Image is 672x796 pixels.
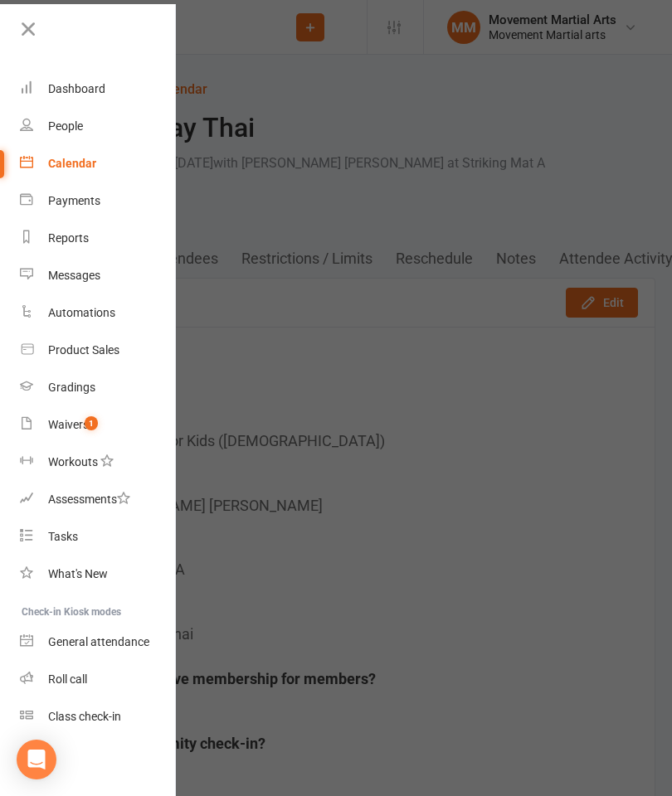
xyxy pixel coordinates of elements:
[48,710,121,723] div: Class check-in
[20,518,177,556] a: Tasks
[20,332,177,369] a: Product Sales
[20,444,177,481] a: Workouts
[20,182,177,220] a: Payments
[20,108,177,145] a: People
[17,740,56,779] div: Open Intercom Messenger
[48,567,108,580] div: What's New
[20,294,177,332] a: Automations
[48,418,89,431] div: Waivers
[20,70,177,108] a: Dashboard
[20,145,177,182] a: Calendar
[48,672,87,686] div: Roll call
[20,556,177,593] a: What's New
[20,624,177,661] a: General attendance kiosk mode
[48,381,95,394] div: Gradings
[48,269,100,282] div: Messages
[20,481,177,518] a: Assessments
[48,231,89,245] div: Reports
[20,257,177,294] a: Messages
[20,406,177,444] a: Waivers 1
[48,306,115,319] div: Automations
[20,220,177,257] a: Reports
[48,194,100,207] div: Payments
[48,119,83,133] div: People
[48,343,119,357] div: Product Sales
[48,635,149,648] div: General attendance
[20,698,177,735] a: Class kiosk mode
[20,369,177,406] a: Gradings
[48,530,78,543] div: Tasks
[48,157,96,170] div: Calendar
[85,416,98,430] span: 1
[48,82,105,95] div: Dashboard
[48,455,98,468] div: Workouts
[20,661,177,698] a: Roll call
[48,493,130,506] div: Assessments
